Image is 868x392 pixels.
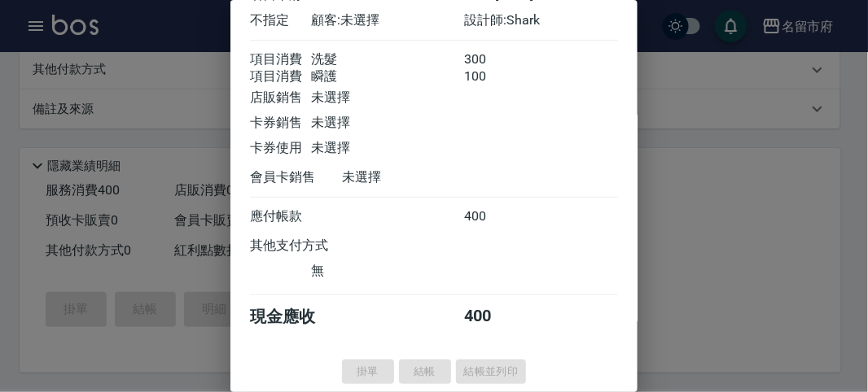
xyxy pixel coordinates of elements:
[311,263,464,280] div: 無
[250,306,342,328] div: 現金應收
[465,12,618,29] div: 設計師: Shark
[311,115,464,132] div: 未選擇
[250,51,311,68] div: 項目消費
[250,89,311,107] div: 店販銷售
[250,140,311,157] div: 卡券使用
[250,12,311,29] div: 不指定
[250,115,311,132] div: 卡券銷售
[250,208,311,225] div: 應付帳款
[250,237,373,255] div: 其他支付方式
[311,89,464,107] div: 未選擇
[465,51,526,68] div: 300
[311,140,464,157] div: 未選擇
[465,208,526,225] div: 400
[465,306,526,328] div: 400
[311,12,464,29] div: 顧客: 未選擇
[250,68,311,85] div: 項目消費
[311,68,464,85] div: 瞬護
[465,68,526,85] div: 100
[250,169,342,186] div: 會員卡銷售
[342,169,495,186] div: 未選擇
[311,51,464,68] div: 洗髮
